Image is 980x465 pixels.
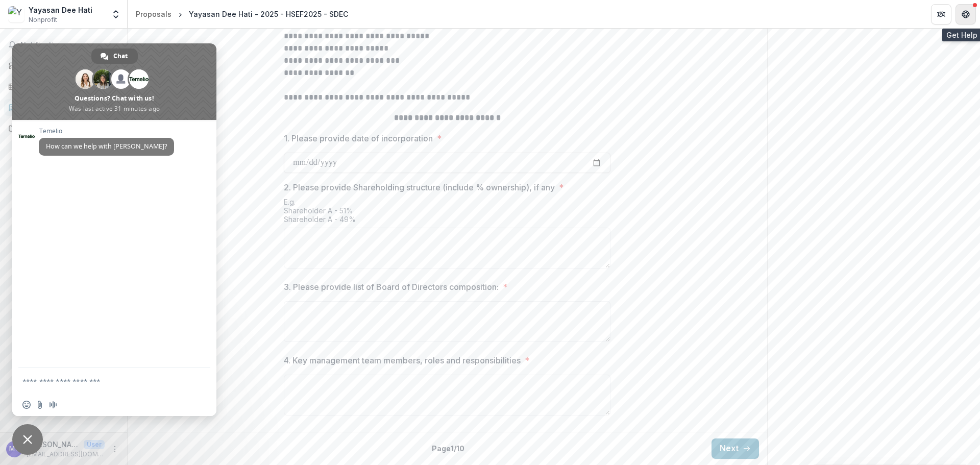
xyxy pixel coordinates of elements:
[9,446,19,452] div: Mohamad Nazwan Mohamad Taufik
[132,7,176,21] a: Proposals
[284,281,499,293] p: 3. Please provide list of Board of Directors composition:
[931,4,951,25] button: Partners
[109,4,123,25] button: Open entity switcher
[36,401,44,409] span: Send a file
[189,9,348,19] div: Yayasan Dee Hati - 2025 - HSEF2025 - SDEC
[39,128,174,135] span: Temelio
[284,132,433,144] p: 1. Please provide date of incorporation
[4,57,123,74] a: Dashboard
[27,439,80,450] p: [PERSON_NAME] Nazwan [PERSON_NAME]
[4,78,123,95] a: Tasks
[22,401,31,409] span: Insert an emoji
[136,9,171,19] div: Proposals
[284,354,521,366] p: 4. Key management team members, roles and responsibilities
[49,401,57,409] span: Audio message
[20,41,119,50] span: Notifications
[29,15,57,25] span: Nonprofit
[712,438,759,459] button: Next
[27,450,105,459] p: [EMAIL_ADDRESS][DOMAIN_NAME]
[91,48,138,64] a: Chat
[29,5,92,15] div: Yayasan Dee Hati
[132,7,352,21] nav: breadcrumb
[113,48,128,64] span: Chat
[46,142,167,151] span: How can we help with [PERSON_NAME]?
[4,37,123,53] button: Notifications
[12,424,43,455] a: Close chat
[84,440,105,449] p: User
[284,181,555,193] p: 2. Please provide Shareholding structure (include % ownership), if any
[955,4,976,25] button: Get Help
[4,99,123,116] a: Proposals
[432,443,464,454] p: Page 1 / 10
[109,443,121,455] button: More
[4,120,123,137] a: Documents
[8,6,24,22] img: Yayasan Dee Hati
[284,198,610,228] div: E.g. Shareholder A - 51% Shareholder A - 49%
[22,368,186,394] textarea: Compose your message...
